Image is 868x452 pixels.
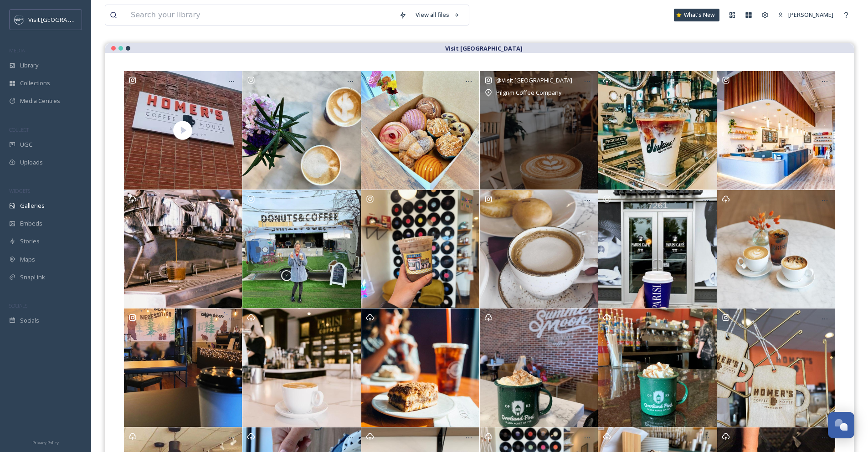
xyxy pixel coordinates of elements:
span: UGC [20,140,32,149]
span: Privacy Policy [32,440,59,446]
a: My idea of a perfect spring Saturday: ☕️ coffee shop parisicoffee 🌼 farmers market opfarmersmarke... [598,190,717,308]
a: Advent-i calendar day 2...Kaufee style. 😏 Okayy we found the cutest spot just a few minutes from ... [242,190,361,308]
a: Saturday Preorder!! This Saturday, Sept. 28th, we will not be selling in Downtown Overland Park B... [361,71,479,189]
span: COLLECT [9,126,29,133]
span: @ Visit [GEOGRAPHIC_DATA] [496,76,572,84]
strong: Visit [GEOGRAPHIC_DATA] [445,44,523,52]
span: Uploads [20,158,43,167]
img: c3es6xdrejuflcaqpovn.png [15,15,24,24]
input: Search your library [126,5,395,25]
a: 📍 South Overland Park I love coming to Jinkies! The ambience, the drinks, the space are a great p... [361,190,479,308]
span: Galleries [20,201,45,210]
a: View all files [411,6,464,24]
span: Pilgrim Coffee Company [496,88,561,97]
span: SOCIALS [9,302,27,309]
a: My idea of a perfect spring Saturday: ☕️ coffee shop parisicoffee 🌼 farmers market opfarmersmarke... [242,71,361,189]
span: Media Centres [20,97,60,105]
span: Library [20,61,38,70]
span: Socials [20,316,39,325]
a: Our Kansas City Grand Opening Event is TOMORROW! 🎉 🎊 🙌 Join us Saturday, January 23rd from 7am to... [717,71,835,189]
span: WIDGETS [9,187,30,194]
a: @Visit [GEOGRAPHIC_DATA]Pilgrim Coffee CompanyIt’s cold outside but the drinks are warm and cozy ... [480,71,598,189]
a: need a quick and delicious breakfast that even the pickiest of eaters will love?? the kolaches, e... [480,190,598,308]
span: SnapLink [20,273,45,282]
span: Stories [20,237,40,246]
a: [PERSON_NAME] [773,6,838,24]
a: Today I visited bearnecessitiescoffeebar in #overlandparkks . The environment is very nice and cl... [123,308,242,426]
span: Collections [20,79,50,87]
span: MEDIA [9,47,25,54]
button: Open Chat [828,412,854,438]
a: Presenting: Only In OP! ⭐ Stay tuned every Tuesday as we explore the places that make Overland Pa... [123,71,242,189]
span: Embeds [20,219,42,228]
span: [PERSON_NAME] [788,10,833,19]
a: Privacy Policy [32,437,59,447]
a: What's New [674,9,719,21]
span: Maps [20,255,35,264]
span: Visit [GEOGRAPHIC_DATA] [28,15,99,24]
a: We are thrilled about these custom ornaments made by local wood artisan lostandfounddesign 👏🥰 Gra... [717,308,835,426]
